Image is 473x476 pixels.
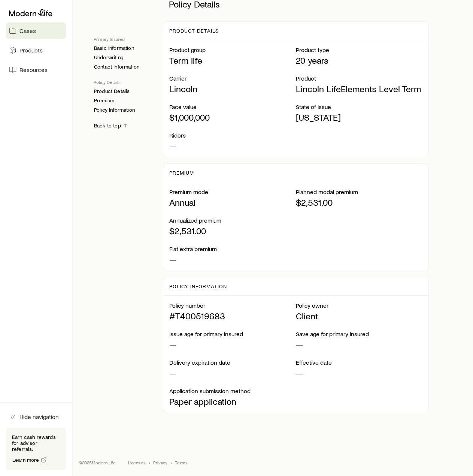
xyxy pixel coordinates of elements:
[169,141,296,151] p: —
[169,112,296,123] p: $1,000,000
[94,122,129,129] a: Back to top
[296,311,422,321] p: Client
[19,413,59,421] span: Hide navigation
[296,75,422,82] p: Product
[12,457,39,463] span: Learn more
[169,302,296,309] p: Policy number
[169,84,296,94] p: Lincoln
[94,107,135,113] a: Policy Information
[296,84,422,94] p: Lincoln LifeElements Level Term
[169,170,194,176] p: Premium
[149,460,150,466] span: •
[169,75,296,82] p: Carrier
[169,330,296,338] p: Issue age for primary insured
[169,103,296,111] p: Face value
[12,434,60,452] p: Earn cash rewards for advisor referrals.
[169,387,296,395] p: Application submission method
[169,245,296,253] p: Flat extra premium
[169,46,296,54] p: Product group
[169,359,296,366] p: Delivery expiration date
[296,55,422,66] p: 20 years
[169,396,296,407] p: Paper application
[296,368,422,378] p: —
[169,132,296,139] p: Riders
[169,283,227,289] p: Policy Information
[169,28,218,34] p: Product Details
[19,66,48,73] span: Resources
[169,311,296,321] p: #T400519683
[296,112,422,123] p: [US_STATE]
[94,64,140,70] a: Contact Information
[296,103,422,111] p: State of issue
[94,36,151,42] p: Primary Insured
[296,302,422,309] p: Policy owner
[94,97,115,104] a: Premium
[169,368,296,378] p: —
[169,254,296,265] p: —
[296,359,422,366] p: Effective date
[169,188,296,196] p: Premium mode
[296,339,422,350] p: —
[175,460,188,466] a: Terms
[296,188,422,196] p: Planned modal premium
[6,61,66,78] a: Resources
[19,27,36,34] span: Cases
[169,197,296,208] p: Annual
[6,42,66,58] a: Products
[296,46,422,54] p: Product type
[94,79,151,85] p: Policy Details
[94,88,130,94] a: Product Details
[170,460,172,466] span: •
[79,460,116,466] p: © 2025 Modern Life
[6,22,66,39] a: Cases
[169,339,296,350] p: —
[19,46,43,54] span: Products
[153,460,167,466] a: Privacy
[296,330,422,338] p: Save age for primary insured
[169,226,296,236] p: $2,531.00
[6,409,66,425] button: Hide navigation
[6,428,66,470] div: Earn cash rewards for advisor referrals.Learn more
[94,45,134,51] a: Basic Information
[169,217,296,224] p: Annualized premium
[94,54,124,61] a: Underwriting
[296,197,422,208] p: $2,531.00
[128,460,146,466] a: Licenses
[169,55,296,66] p: Term life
